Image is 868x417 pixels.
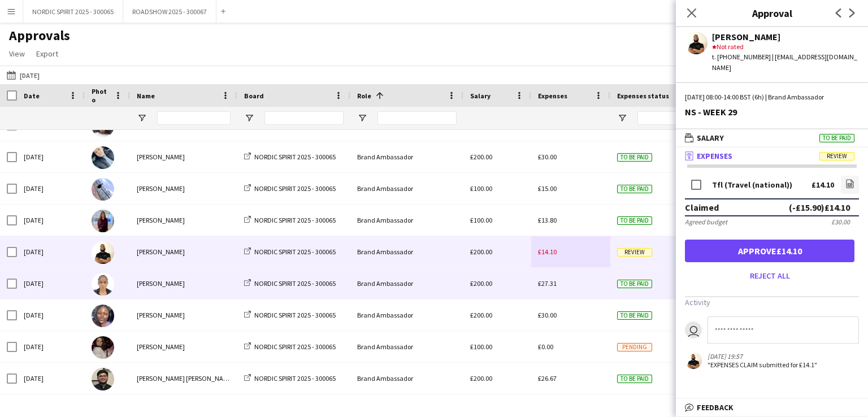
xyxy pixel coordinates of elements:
div: [PERSON_NAME] [PERSON_NAME] [130,363,237,394]
div: ExpensesReview [676,164,868,384]
div: Tfl (Travel (national)) [712,181,792,189]
span: £200.00 [470,153,492,161]
div: NS - WEEK 29 [685,107,859,117]
div: (-£15.90) £14.10 [789,202,850,213]
span: £30.00 [538,311,557,319]
div: "EXPENSES CLAIM submitted for £14.1" [708,360,817,369]
span: To be paid [617,216,652,225]
div: [DATE] [17,141,85,172]
span: £15.00 [538,184,557,193]
span: NORDIC SPIRIT 2025 - 300065 [254,216,336,224]
input: Board Filter Input [264,111,344,125]
a: NORDIC SPIRIT 2025 - 300065 [244,279,336,288]
div: Agreed budget [685,218,727,226]
span: Salary [470,92,491,100]
span: NORDIC SPIRIT 2025 - 300065 [254,342,336,351]
img: Opeyemi Ajadi [92,273,114,296]
div: [PERSON_NAME] [130,331,237,362]
span: £0.00 [538,342,553,351]
div: Brand Ambassador [350,173,463,204]
span: £26.67 [538,374,557,383]
span: £200.00 [470,374,492,383]
a: Export [32,46,63,61]
div: t. [PHONE_NUMBER] | [EMAIL_ADDRESS][DOMAIN_NAME] [712,52,859,72]
mat-expansion-panel-header: ExpensesReview [676,147,868,164]
div: [PERSON_NAME] [130,268,237,299]
span: Salary [697,133,724,143]
a: NORDIC SPIRIT 2025 - 300065 [244,153,336,161]
div: [DATE] 19:57 [708,352,817,360]
div: Brand Ambassador [350,268,463,299]
div: [PERSON_NAME] [130,205,237,236]
span: NORDIC SPIRIT 2025 - 300065 [254,247,336,256]
h3: Approval [676,6,868,20]
span: Export [36,49,58,59]
span: £100.00 [470,216,492,224]
div: Brand Ambassador [350,236,463,267]
button: Open Filter Menu [244,113,254,123]
input: Expenses status Filter Input [637,111,683,125]
span: To be paid [617,185,652,193]
div: Brand Ambassador [350,363,463,394]
div: Not rated [712,42,859,52]
span: Pending [617,343,652,351]
img: Sana Lalpuria [92,210,114,232]
div: [DATE] 08:00-14:00 BST (6h) | Brand Ambassador [685,92,859,102]
a: View [5,46,29,61]
div: Brand Ambassador [350,299,463,331]
a: NORDIC SPIRIT 2025 - 300065 [244,184,336,193]
img: Kyle Eveling [92,178,114,201]
mat-expansion-panel-header: Feedback [676,399,868,416]
div: [PERSON_NAME] [130,236,237,267]
span: NORDIC SPIRIT 2025 - 300065 [254,279,336,288]
span: NORDIC SPIRIT 2025 - 300065 [254,374,336,383]
span: Feedback [697,402,734,412]
span: £30.00 [538,153,557,161]
div: [PERSON_NAME] [712,32,859,42]
div: [DATE] [17,299,85,331]
span: Expenses [697,151,732,161]
span: Board [244,92,264,100]
span: Name [137,92,155,100]
span: To be paid [617,153,652,162]
button: Open Filter Menu [357,113,367,123]
span: NORDIC SPIRIT 2025 - 300065 [254,153,336,161]
span: Expenses [538,92,567,100]
div: [DATE] [17,236,85,267]
span: Date [24,92,40,100]
div: [PERSON_NAME] [130,173,237,204]
button: Open Filter Menu [617,113,627,123]
input: Name Filter Input [157,111,231,125]
span: To be paid [617,280,652,288]
img: Paula Avantaggiato [92,336,114,359]
span: Review [617,248,652,257]
a: NORDIC SPIRIT 2025 - 300065 [244,311,336,319]
div: [DATE] [17,331,85,362]
h3: Activity [685,297,859,307]
button: Reject all [685,267,854,285]
a: NORDIC SPIRIT 2025 - 300065 [244,247,336,256]
span: To be paid [819,134,854,142]
img: Abdus Sobur Bepary [92,368,114,390]
span: £14.10 [538,247,557,256]
app-user-avatar: Mitul Hossian [685,352,702,369]
span: £100.00 [470,184,492,193]
div: Brand Ambassador [350,331,463,362]
span: Expenses status [617,92,669,100]
button: ROADSHOW 2025 - 300067 [123,1,216,23]
div: £14.10 [811,181,834,189]
div: [PERSON_NAME] [130,141,237,172]
img: Giedrius Karusevicius [92,146,114,169]
a: NORDIC SPIRIT 2025 - 300065 [244,216,336,224]
div: [DATE] [17,268,85,299]
div: [DATE] [17,363,85,394]
div: Brand Ambassador [350,141,463,172]
span: £100.00 [470,342,492,351]
span: NORDIC SPIRIT 2025 - 300065 [254,184,336,193]
input: Role Filter Input [377,111,457,125]
span: To be paid [617,375,652,383]
button: [DATE] [5,68,42,82]
span: £200.00 [470,247,492,256]
button: Approve£14.10 [685,240,854,262]
span: Photo [92,87,110,104]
